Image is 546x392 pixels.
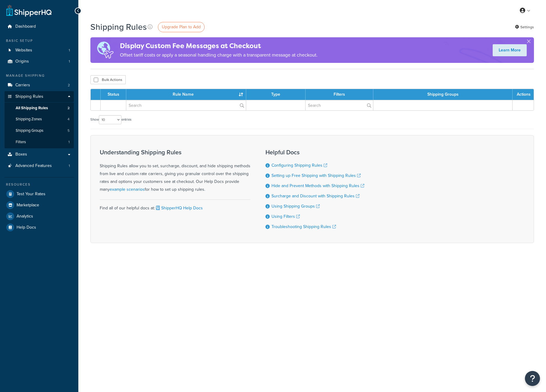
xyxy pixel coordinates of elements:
span: 1 [69,163,70,168]
a: Advanced Features 1 [5,160,74,171]
a: Help Docs [5,222,74,233]
a: Setting up Free Shipping with Shipping Rules [271,172,361,179]
a: Websites 1 [5,45,74,56]
span: Marketplace [17,203,39,208]
a: Shipping Zones 4 [5,114,74,125]
a: All Shipping Rules 2 [5,103,74,114]
label: Show entries [90,115,131,124]
th: Status [101,89,126,100]
li: All Shipping Rules [5,103,74,114]
a: Test Your Rates [5,189,74,199]
a: Shipping Rules [5,91,74,102]
th: Actions [513,89,534,100]
li: Shipping Zones [5,114,74,125]
a: Origins 1 [5,56,74,67]
h4: Display Custom Fee Messages at Checkout [120,41,318,51]
a: Settings [515,23,534,31]
a: Hide and Prevent Methods with Shipping Rules [271,183,364,189]
li: Shipping Rules [5,91,74,148]
a: Troubleshooting Shipping Rules [271,224,336,230]
h1: Shipping Rules [90,21,147,33]
a: Shipping Groups 5 [5,125,74,136]
span: Analytics [17,214,33,219]
a: Carriers 2 [5,80,74,91]
th: Type [246,89,306,100]
a: Boxes [5,149,74,160]
li: Carriers [5,80,74,91]
span: Test Your Rates [17,192,45,197]
a: Dashboard [5,21,74,32]
span: All Shipping Rules [16,106,48,111]
a: Using Filters [271,213,300,220]
span: Carriers [15,83,30,88]
span: Dashboard [15,24,36,29]
span: Help Docs [17,225,36,230]
h3: Understanding Shipping Rules [100,149,250,156]
button: Open Resource Center [525,371,540,386]
div: Shipping Rules allow you to set, surcharge, discount, and hide shipping methods from live and cus... [100,149,250,193]
span: 4 [67,117,70,122]
a: Marketplace [5,200,74,211]
a: ShipperHQ Help Docs [155,205,203,211]
button: Bulk Actions [90,75,126,84]
select: Showentries [99,115,121,124]
a: Configuring Shipping Rules [271,162,327,168]
a: ShipperHQ Home [6,5,52,17]
span: 2 [67,106,70,111]
li: Websites [5,45,74,56]
a: Surcharge and Discount with Shipping Rules [271,193,359,199]
span: Shipping Rules [15,94,43,99]
li: Advanced Features [5,160,74,171]
a: Learn More [493,44,527,56]
span: Shipping Zones [16,117,42,122]
a: Filters 1 [5,137,74,148]
span: 2 [68,83,70,88]
div: Find all of our helpful docs at: [100,199,250,212]
span: 1 [68,140,70,145]
th: Rule Name [126,89,246,100]
span: 5 [67,128,70,133]
span: Boxes [15,152,27,157]
a: Using Shipping Groups [271,203,320,209]
li: Shipping Groups [5,125,74,136]
div: Basic Setup [5,38,74,43]
div: Manage Shipping [5,73,74,78]
input: Search [306,100,373,110]
div: Resources [5,182,74,187]
input: Search [126,100,246,110]
span: Websites [15,48,32,53]
span: 1 [69,59,70,64]
span: Shipping Groups [16,128,43,133]
li: Filters [5,137,74,148]
a: Analytics [5,211,74,222]
p: Offset tariff costs or apply a seasonal handling charge with a transparent message at checkout. [120,51,318,59]
span: 1 [69,48,70,53]
span: Origins [15,59,29,64]
span: Advanced Features [15,163,52,168]
h3: Helpful Docs [265,149,364,156]
th: Shipping Groups [373,89,513,100]
a: example scenarios [110,186,145,193]
span: Upgrade Plan to Add [162,24,201,30]
a: Upgrade Plan to Add [158,22,205,32]
li: Origins [5,56,74,67]
img: duties-banner-06bc72dcb5fe05cb3f9472aba00be2ae8eb53ab6f0d8bb03d382ba314ac3c341.png [90,37,120,63]
th: Filters [306,89,374,100]
span: Filters [16,140,26,145]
